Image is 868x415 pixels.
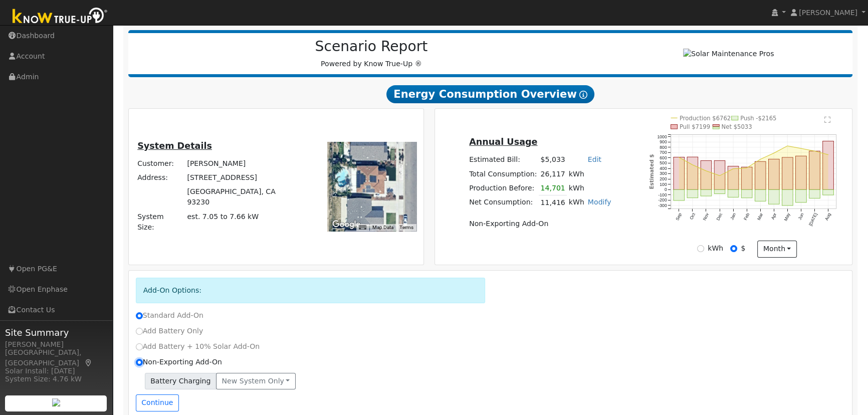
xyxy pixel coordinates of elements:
td: kWh [567,167,613,181]
text: 900 [660,139,667,144]
text: -200 [658,197,667,202]
td: Total Consumption: [468,167,539,181]
td: Estimated Bill: [468,153,539,167]
td: System Size: [136,210,185,234]
rect: onclick="" [687,189,698,197]
td: kWh [567,195,586,210]
text: -300 [658,203,667,208]
td: Non-Exporting Add-On [468,217,613,231]
div: Add-On Options: [136,278,485,303]
button: New system only [216,373,296,390]
rect: onclick="" [755,161,766,189]
u: Annual Usage [469,137,537,147]
text: 0 [665,187,667,192]
rect: onclick="" [701,189,712,196]
rect: onclick="" [701,161,712,190]
text: 200 [660,176,667,181]
input: Non-Exporting Add-On [136,359,143,366]
text: 300 [660,171,667,176]
input: Add Battery Only [136,328,143,335]
rect: onclick="" [728,189,739,197]
text: Aug [824,212,832,221]
text: Sep [675,212,683,221]
div: [PERSON_NAME] [5,339,107,350]
button: Continue [136,394,179,411]
label: $ [741,243,745,254]
circle: onclick="" [759,158,761,160]
circle: onclick="" [827,154,829,155]
label: Standard Add-On [136,310,203,321]
td: kWh [567,181,586,195]
span: [PERSON_NAME] [799,9,857,17]
text: 100 [660,182,667,187]
td: 14,701 [539,181,567,195]
circle: onclick="" [814,150,815,152]
rect: onclick="" [796,156,807,189]
input: kWh [697,245,704,252]
i: Show Help [579,91,587,99]
rect: onclick="" [741,167,752,189]
circle: onclick="" [732,168,734,169]
rect: onclick="" [741,189,752,198]
text: Net $5033 [721,123,752,130]
rect: onclick="" [728,166,739,190]
a: Map [84,359,93,367]
td: 26,117 [539,167,567,181]
text: Mar [756,212,764,221]
a: Edit [588,155,601,163]
text: Apr [770,212,778,221]
text: Pull $7199 [680,123,710,130]
text: Jun [797,212,805,221]
span: Site Summary [5,326,107,339]
a: Modify [588,198,611,206]
td: Net Consumption: [468,195,539,210]
circle: onclick="" [746,167,747,168]
circle: onclick="" [678,156,680,158]
span: est. 7.05 to 7.66 kW [187,213,259,221]
td: [GEOGRAPHIC_DATA], CA 93230 [185,185,295,210]
text: 400 [660,166,667,171]
text: Oct [689,212,696,221]
span: Battery Charging [145,373,216,390]
rect: onclick="" [714,189,725,193]
text:  [825,116,831,123]
input: $ [730,245,737,252]
span: Energy Consumption Overview [386,85,594,103]
circle: onclick="" [719,175,720,176]
text: Production $6762 [680,115,731,122]
text: May [783,212,791,222]
td: Customer: [136,156,185,170]
a: Terms (opens in new tab) [399,225,413,230]
text: Estimated $ [648,154,654,189]
td: $5,033 [539,153,567,167]
div: System Size: 4.76 kW [5,374,107,384]
circle: onclick="" [800,147,802,149]
rect: onclick="" [714,161,725,190]
text: Jan [729,212,737,221]
rect: onclick="" [809,151,820,189]
label: Add Battery + 10% Solar Add-On [136,341,260,352]
td: Production Before: [468,181,539,195]
div: [GEOGRAPHIC_DATA], [GEOGRAPHIC_DATA] [5,347,107,368]
text: Nov [702,212,710,222]
text: 700 [660,150,667,155]
text: -100 [658,192,667,197]
button: Map Data [372,224,393,231]
text: 800 [660,145,667,150]
text: 1000 [657,134,667,139]
rect: onclick="" [782,189,793,205]
rect: onclick="" [674,157,685,190]
div: Solar Install: [DATE] [5,366,107,376]
td: [PERSON_NAME] [185,156,295,170]
rect: onclick="" [782,157,793,189]
rect: onclick="" [768,189,779,204]
td: 11,416 [539,195,567,210]
circle: onclick="" [787,145,788,146]
input: Standard Add-On [136,312,143,319]
img: Know True-Up [8,6,113,28]
text: 500 [660,160,667,165]
u: System Details [137,141,212,151]
td: [STREET_ADDRESS] [185,171,295,185]
td: Address: [136,171,185,185]
circle: onclick="" [705,170,707,171]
